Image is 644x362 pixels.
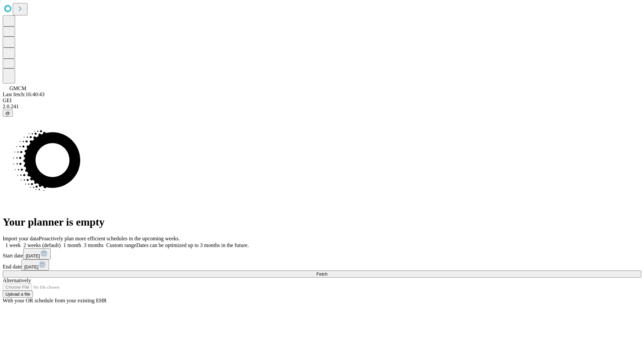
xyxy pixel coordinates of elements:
[3,270,641,278] button: Fetch
[3,110,13,117] button: @
[5,111,10,116] span: @
[23,242,61,248] span: 2 weeks (default)
[9,85,26,91] span: GMCM
[3,216,641,228] h1: Your planner is empty
[5,242,21,248] span: 1 week
[23,248,51,259] button: [DATE]
[63,242,81,248] span: 1 month
[3,236,39,241] span: Import your data
[316,271,327,277] span: Fetch
[3,259,641,270] div: End date
[3,298,107,303] span: With your OR schedule from your existing EHR
[26,253,40,258] span: [DATE]
[3,92,45,97] span: Last fetch: 16:40:43
[3,104,641,110] div: 2.0.241
[3,248,641,259] div: Start date
[21,259,49,270] button: [DATE]
[3,291,33,298] button: Upload a file
[106,242,136,248] span: Custom range
[136,242,249,248] span: Dates can be optimized up to 3 months in the future.
[84,242,104,248] span: 3 months
[3,278,31,283] span: Alternatively
[24,264,38,269] span: [DATE]
[3,98,641,104] div: GEI
[39,236,180,241] span: Proactively plan more efficient schedules in the upcoming weeks.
